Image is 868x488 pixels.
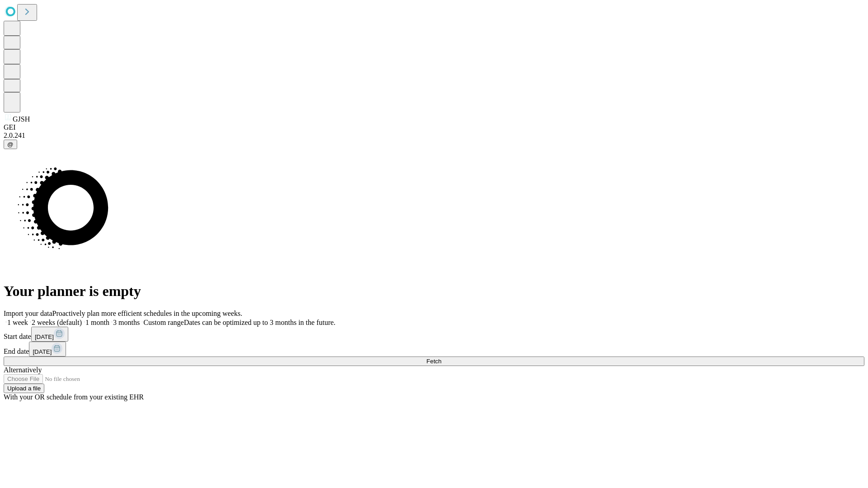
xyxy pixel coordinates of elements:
div: End date [4,342,864,357]
span: Dates can be optimized up to 3 months in the future. [184,319,335,326]
span: 2 weeks (default) [32,319,82,326]
button: Fetch [4,357,864,366]
span: Proactively plan more efficient schedules in the upcoming weeks. [52,310,242,317]
span: With your OR schedule from your existing EHR [4,393,144,401]
span: Import your data [4,310,52,317]
span: Alternatively [4,366,42,374]
span: [DATE] [35,333,54,340]
span: Custom range [143,319,184,326]
button: Upload a file [4,384,44,393]
button: [DATE] [29,342,66,357]
button: @ [4,140,17,149]
span: GJSH [13,115,30,123]
button: [DATE] [31,327,68,342]
div: Start date [4,327,864,342]
span: 1 month [85,319,109,326]
span: Fetch [426,358,441,365]
div: GEI [4,123,864,131]
span: 3 months [113,319,140,326]
span: @ [7,141,14,148]
span: 1 week [7,319,28,326]
h1: Your planner is empty [4,283,864,300]
div: 2.0.241 [4,131,864,140]
span: [DATE] [33,348,52,355]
